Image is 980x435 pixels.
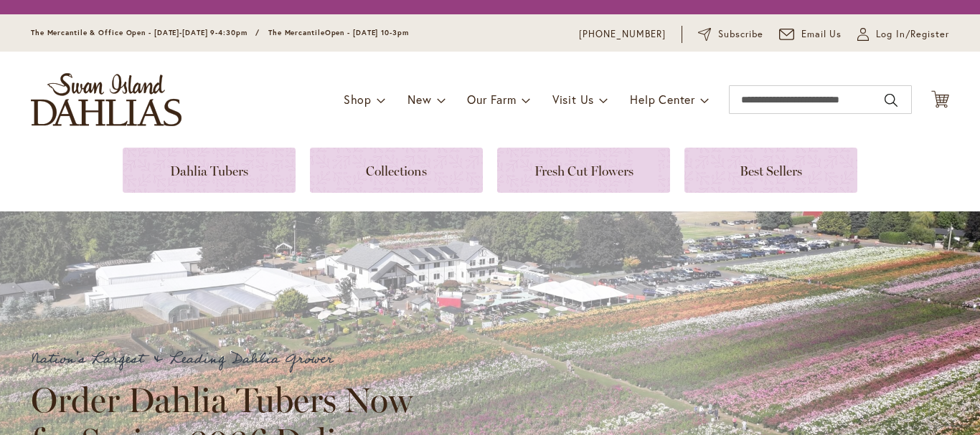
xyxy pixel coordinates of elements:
span: Help Center [630,92,695,107]
span: Shop [344,92,372,107]
a: [PHONE_NUMBER] [579,27,666,42]
a: store logo [31,73,182,126]
span: Visit Us [552,92,594,107]
span: The Mercantile & Office Open - [DATE]-[DATE] 9-4:30pm / The Mercantile [31,28,325,37]
span: Our Farm [467,92,516,107]
a: Log In/Register [857,27,949,42]
span: Email Us [801,27,842,42]
p: Nation's Largest & Leading Dahlia Grower [31,348,425,371]
a: Subscribe [698,27,763,42]
span: Log In/Register [876,27,949,42]
span: Subscribe [718,27,763,42]
a: Email Us [779,27,842,42]
span: New [407,92,431,107]
button: Search [885,89,897,112]
span: Open - [DATE] 10-3pm [325,28,409,37]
